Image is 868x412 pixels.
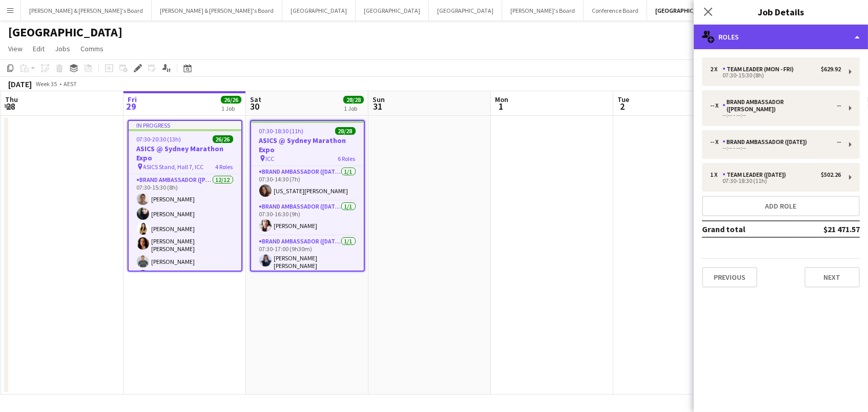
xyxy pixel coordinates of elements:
[617,95,629,104] span: Tue
[5,95,18,104] span: Thu
[710,171,722,178] div: 1 x
[702,267,757,287] button: Previous
[702,196,860,216] button: Add role
[722,66,798,73] div: Team Leader (Mon - Fri)
[722,171,790,178] div: Team Leader ([DATE])
[710,113,841,118] div: --:-- - --:--
[128,95,137,104] span: Fri
[344,105,363,112] div: 1 Job
[221,105,241,112] div: 1 Job
[804,267,860,287] button: Next
[282,1,356,20] button: [GEOGRAPHIC_DATA]
[710,138,722,146] div: -- x
[710,178,841,183] div: 07:30-18:30 (11h)
[702,221,795,237] td: Grand total
[76,42,108,55] a: Comms
[249,100,261,112] span: 30
[8,44,23,53] span: View
[710,66,722,73] div: 2 x
[584,1,647,20] button: Conference Board
[250,95,261,104] span: Sat
[616,100,629,112] span: 2
[647,1,721,20] button: [GEOGRAPHIC_DATA]
[128,120,242,272] app-job-card: In progress07:30-20:30 (13h)26/26ASICS @ Sydney Marathon Expo ASICS Stand, Hall 7, ICC4 RolesBran...
[21,1,152,20] button: [PERSON_NAME] & [PERSON_NAME]'s Board
[251,166,364,201] app-card-role: Brand Ambassador ([DATE])1/107:30-14:30 (7h)[US_STATE][PERSON_NAME]
[373,95,385,104] span: Sun
[837,138,841,146] div: --
[493,100,508,112] span: 1
[34,80,59,88] span: Week 35
[152,1,282,20] button: [PERSON_NAME] & [PERSON_NAME]'s Board
[429,1,502,20] button: [GEOGRAPHIC_DATA]
[8,25,122,40] h1: [GEOGRAPHIC_DATA]
[722,138,811,146] div: Brand Ambassador ([DATE])
[129,174,241,376] app-card-role: Brand Ambassador ([PERSON_NAME])12/1207:30-15:30 (8h)[PERSON_NAME][PERSON_NAME][PERSON_NAME][PERS...
[821,171,841,178] div: $502.26
[371,100,385,112] span: 31
[335,127,356,135] span: 28/28
[356,1,429,20] button: [GEOGRAPHIC_DATA]
[216,163,233,171] span: 4 Roles
[250,120,365,272] app-job-card: 07:30-18:30 (11h)28/28ASICS @ Sydney Marathon Expo ICC6 RolesBrand Ambassador ([DATE])1/107:30-14...
[80,44,104,53] span: Comms
[502,1,584,20] button: [PERSON_NAME]'s Board
[722,98,837,113] div: Brand Ambassador ([PERSON_NAME])
[837,102,841,109] div: --
[213,135,233,143] span: 26/26
[143,163,204,171] span: ASICS Stand, Hall 7, ICC
[343,96,364,104] span: 28/28
[126,100,137,112] span: 29
[129,144,241,162] h3: ASICS @ Sydney Marathon Expo
[221,96,241,104] span: 26/26
[266,155,275,162] span: ICC
[495,95,508,104] span: Mon
[710,102,722,109] div: -- x
[694,5,868,18] h3: Job Details
[33,44,45,53] span: Edit
[8,79,32,89] div: [DATE]
[251,236,364,274] app-card-role: Brand Ambassador ([DATE])1/107:30-17:00 (9h30m)[PERSON_NAME] [PERSON_NAME]
[259,127,304,135] span: 07:30-18:30 (11h)
[129,121,241,129] div: In progress
[137,135,181,143] span: 07:30-20:30 (13h)
[4,42,27,55] a: View
[251,136,364,154] h3: ASICS @ Sydney Marathon Expo
[710,73,841,78] div: 07:30-15:30 (8h)
[694,25,868,49] div: Roles
[4,100,18,112] span: 28
[64,80,77,88] div: AEST
[821,66,841,73] div: $629.92
[55,44,70,53] span: Jobs
[710,146,841,151] div: --:-- - --:--
[251,201,364,236] app-card-role: Brand Ambassador ([DATE])1/107:30-16:30 (9h)[PERSON_NAME]
[51,42,74,55] a: Jobs
[338,155,356,162] span: 6 Roles
[29,42,49,55] a: Edit
[795,221,860,237] td: $21 471.57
